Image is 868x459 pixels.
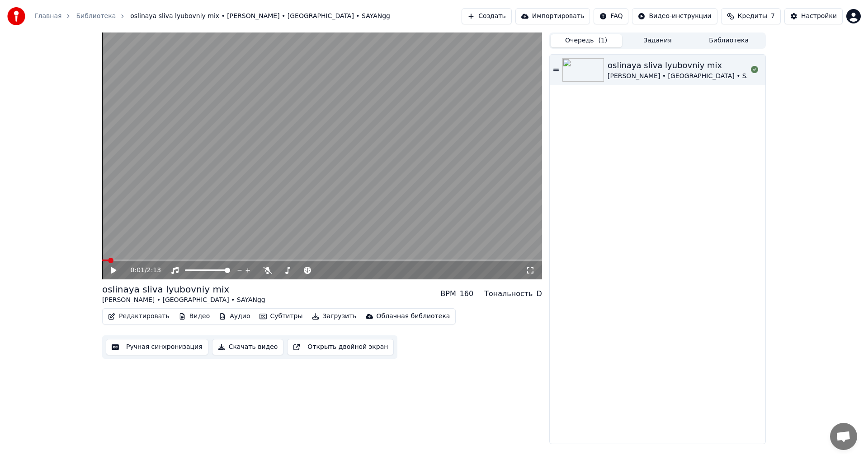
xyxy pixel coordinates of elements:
[130,12,390,21] span: oslinaya sliva lyubovniy mix • [PERSON_NAME] • [GEOGRAPHIC_DATA] • SAYANgg
[287,339,394,355] button: Открыть двойной экран
[484,288,533,299] div: Тональность
[212,339,284,355] button: Скачать видео
[106,339,208,355] button: Ручная синхронизация
[721,8,781,24] button: Кредиты7
[608,59,771,72] div: oslinaya sliva lyubovniy mix
[76,12,116,21] a: Библиотека
[632,8,717,24] button: Видео-инструкции
[102,283,265,296] div: oslinaya sliva lyubovniy mix
[102,296,265,305] div: [PERSON_NAME] • [GEOGRAPHIC_DATA] • SAYANgg
[215,310,254,323] button: Аудио
[104,310,173,323] button: Редактировать
[308,310,360,323] button: Загрузить
[537,288,542,299] div: D
[256,310,307,323] button: Субтитры
[34,12,390,21] nav: breadcrumb
[598,36,607,45] span: ( 1 )
[830,423,857,450] a: Открытый чат
[784,8,843,24] button: Настройки
[440,288,456,299] div: BPM
[801,12,837,21] div: Настройки
[34,12,61,21] a: Главная
[7,7,25,25] img: youka
[594,8,628,24] button: FAQ
[131,266,152,275] div: /
[462,8,511,24] button: Создать
[608,72,771,81] div: [PERSON_NAME] • [GEOGRAPHIC_DATA] • SAYANgg
[131,266,145,275] span: 0:01
[622,34,693,47] button: Задания
[738,12,767,21] span: Кредиты
[460,288,474,299] div: 160
[515,8,590,24] button: Импортировать
[551,34,622,47] button: Очередь
[377,312,450,321] div: Облачная библиотека
[175,310,214,323] button: Видео
[693,34,764,47] button: Библиотека
[771,12,775,21] span: 7
[147,266,161,275] span: 2:13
